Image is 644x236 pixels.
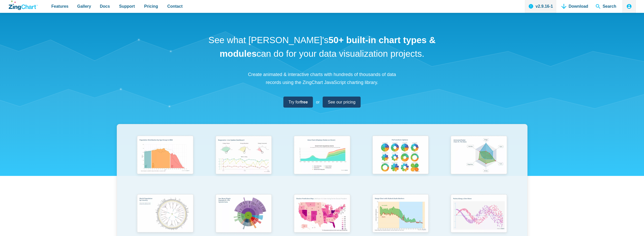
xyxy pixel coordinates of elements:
span: Contact [167,3,183,10]
span: See our pricing [328,99,355,106]
span: or [316,99,320,106]
span: Gallery [77,3,91,10]
a: Responsive Live Update Dashboard [204,133,283,192]
span: Try for [289,99,308,106]
span: Docs [100,3,110,10]
a: Animated Radar Chart ft. Pet Data [440,133,518,192]
a: Pie Transform Options [361,133,440,192]
a: See our pricing [323,97,361,108]
a: ZingChart Logo. Click to return to the homepage [9,1,38,10]
img: Population Distribution by Age Group in 2052 [134,133,196,178]
img: Area Chart (Displays Nodes on Hover) [291,133,353,178]
h1: See what [PERSON_NAME]'s can do for your data visualization projects. [207,33,438,60]
a: Area Chart (Displays Nodes on Hover) [283,133,361,192]
img: Pie Transform Options [369,133,432,178]
span: Support [119,3,135,10]
strong: free [300,100,308,104]
a: Try forfree [283,97,313,108]
a: Population Distribution by Age Group in 2052 [126,133,205,192]
strong: 50+ built-in chart types & modules [220,35,436,59]
span: Pricing [144,3,158,10]
img: Responsive Live Update Dashboard [212,133,275,178]
span: Features [51,3,69,10]
p: Create animated & interactive charts with hundreds of thousands of data records using the ZingCha... [245,71,399,86]
img: Animated Radar Chart ft. Pet Data [447,133,510,178]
